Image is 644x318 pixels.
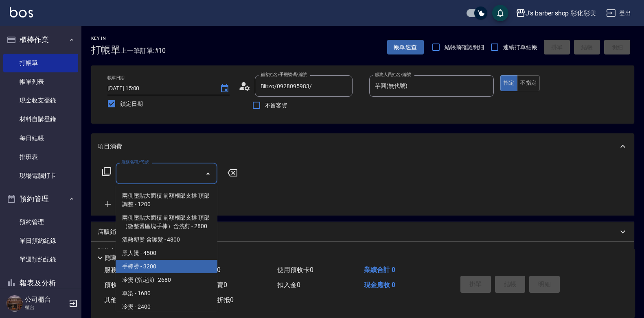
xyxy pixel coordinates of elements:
[116,260,217,273] span: 手棒燙 - 3200
[10,7,33,17] img: Logo
[526,8,596,18] div: J’s barber shop 彰化彰美
[116,246,217,260] span: 黑人燙 - 4500
[265,101,288,110] span: 不留客資
[104,266,134,274] span: 服務消費 0
[277,281,300,289] span: 扣入金 0
[120,100,143,108] span: 鎖定日期
[116,211,217,233] span: 兩側壓貼大面積 前額根部支撐 頂部 （微整燙區塊手棒）含洗剪 - 2800
[91,133,634,159] div: 項目消費
[445,43,484,52] span: 結帳前確認明細
[25,296,66,304] h5: 公司櫃台
[3,231,78,250] a: 單日預約紀錄
[3,54,78,72] a: 打帳單
[3,272,78,294] button: 報表及分析
[3,29,78,50] button: 櫃檯作業
[116,300,217,314] span: 冷燙 - 2400
[107,82,212,95] input: YYYY/MM/DD hh:mm
[116,233,217,246] span: 溫熱塑燙 含護髮 - 4800
[513,5,600,22] button: J’s barber shop 彰化彰美
[98,228,122,236] p: 店販銷售
[517,75,540,91] button: 不指定
[91,222,634,242] div: 店販銷售
[91,44,120,56] h3: 打帳單
[104,296,147,304] span: 其他付款方式 0
[104,281,140,289] span: 預收卡販賣 0
[500,75,518,91] button: 指定
[3,129,78,148] a: 每日結帳
[25,304,66,311] p: 櫃台
[3,166,78,185] a: 現場電腦打卡
[261,72,307,78] label: 顧客姓名/手機號碼/編號
[364,281,395,289] span: 現金應收 0
[7,295,23,311] img: Person
[3,148,78,166] a: 排班表
[91,242,634,261] div: 預收卡販賣
[116,273,217,287] span: 冷燙 (指定jk) - 2680
[375,72,411,78] label: 服務人員姓名/編號
[3,188,78,209] button: 預約管理
[116,189,217,211] span: 兩側壓貼大面積 前額根部支撐 頂部調整 - 1200
[3,72,78,91] a: 帳單列表
[98,247,128,256] p: 預收卡販賣
[116,287,217,300] span: 單染 - 1680
[107,75,125,81] label: 帳單日期
[3,91,78,110] a: 現金收支登錄
[277,266,313,274] span: 使用預收卡 0
[387,40,424,55] button: 帳單速查
[91,36,120,41] h2: Key In
[3,213,78,231] a: 預約管理
[3,250,78,269] a: 單週預約紀錄
[364,266,395,274] span: 業績合計 0
[98,142,122,151] p: 項目消費
[503,43,537,52] span: 連續打單結帳
[492,5,508,21] button: save
[202,167,215,180] button: Close
[603,6,634,21] button: 登出
[215,79,234,98] button: Choose date, selected date is 2025-10-10
[105,254,142,262] p: 隱藏業績明細
[121,159,149,165] label: 服務名稱/代號
[3,110,78,129] a: 材料自購登錄
[120,46,166,56] span: 上一筆訂單:#10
